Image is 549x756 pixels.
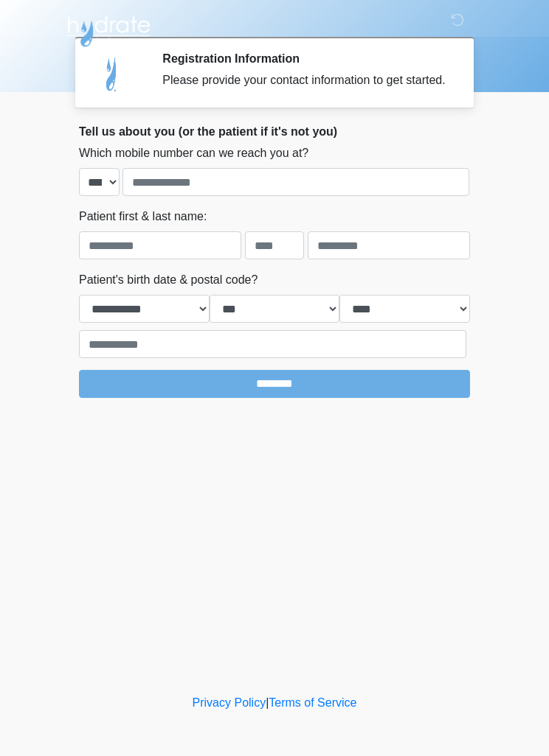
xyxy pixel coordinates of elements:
h2: Tell us about you (or the patient if it's not you) [79,125,470,139]
label: Patient first & last name: [79,208,207,225]
img: Agent Avatar [90,52,134,96]
div: Please provide your contact information to get started. [162,71,448,89]
label: Patient's birth date & postal code? [79,271,258,289]
img: Hydrate IV Bar - Scottsdale Logo [64,11,153,48]
a: Privacy Policy [193,696,266,709]
label: Which mobile number can we reach you at? [79,144,308,162]
a: | [266,696,269,709]
a: Terms of Service [269,696,356,709]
